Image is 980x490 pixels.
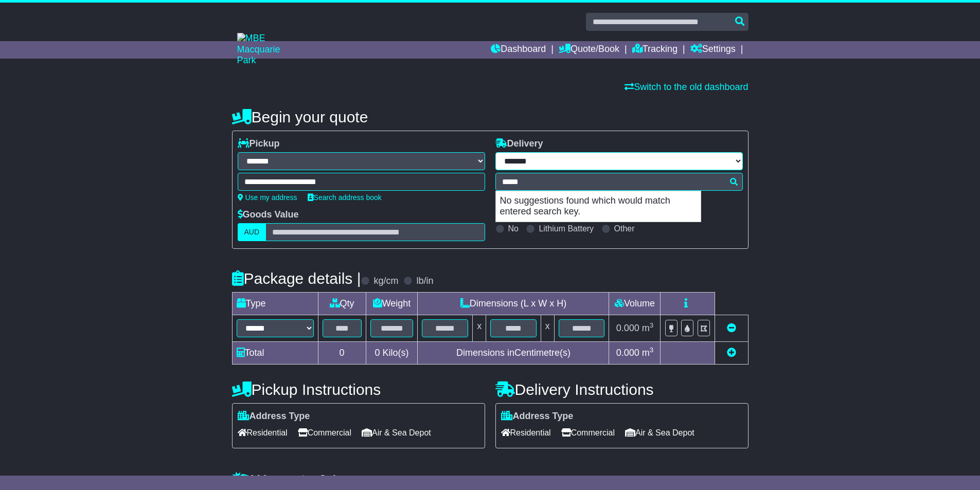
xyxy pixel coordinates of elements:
td: x [541,315,554,342]
span: 0.000 [616,348,639,358]
h4: Begin your quote [232,108,749,125]
label: AUD [238,223,266,241]
span: m [642,323,654,333]
a: Search address book [308,193,382,202]
sup: 3 [650,321,654,329]
label: lb/in [416,276,433,287]
td: Dimensions (L x W x H) [418,293,609,315]
a: Settings [690,41,736,59]
label: kg/cm [373,276,398,287]
td: x [473,315,486,342]
label: Pickup [238,138,280,150]
td: Volume [609,293,661,315]
span: 0 [375,348,380,358]
a: Dashboard [491,41,546,59]
a: Add new item [727,348,736,358]
typeahead: Please provide city [495,173,743,191]
span: m [642,348,654,358]
span: Commercial [561,425,615,441]
a: Tracking [632,41,678,59]
a: Quote/Book [559,41,619,59]
p: No suggestions found which would match entered search key. [496,191,701,222]
a: Remove this item [727,323,736,333]
span: Air & Sea Depot [625,425,694,441]
label: Lithium Battery [539,224,594,233]
sup: 3 [650,346,654,354]
label: Address Type [238,411,310,422]
td: 0 [318,342,366,365]
span: Residential [238,425,288,441]
a: Switch to the old dashboard [625,82,748,92]
span: 0.000 [616,323,639,333]
span: Air & Sea Depot [362,425,431,441]
h4: Pickup Instructions [232,381,485,398]
label: Delivery [495,138,543,150]
label: Goods Value [238,209,299,221]
label: Address Type [501,411,574,422]
span: Commercial [298,425,351,441]
img: MBE Macquarie Park [237,33,299,66]
td: Total [232,342,318,365]
label: No [508,224,519,233]
td: Dimensions in Centimetre(s) [418,342,609,365]
td: Kilo(s) [366,342,418,365]
span: Residential [501,425,551,441]
td: Weight [366,293,418,315]
h4: Package details | [232,270,361,287]
label: Other [614,224,635,233]
h4: Warranty & Insurance [232,471,749,488]
a: Use my address [238,193,297,202]
td: Type [232,293,318,315]
h4: Delivery Instructions [495,381,749,398]
td: Qty [318,293,366,315]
